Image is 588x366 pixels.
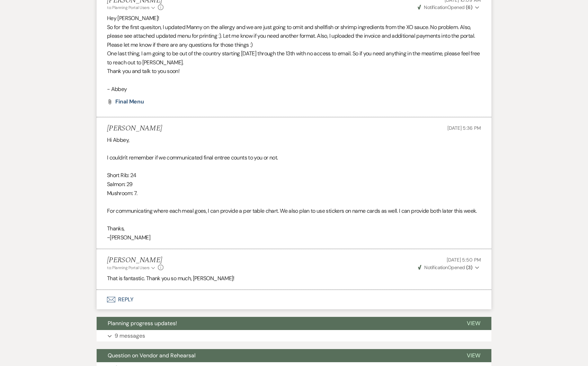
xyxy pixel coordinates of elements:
button: to: Planning Portal Users [107,265,156,271]
strong: ( 3 ) [466,264,472,271]
h5: [PERSON_NAME] [107,256,163,265]
p: So for the first quesiton, I updated Manny on the allergy and we are just going to omit and shell... [107,23,481,49]
p: Thank you and talk to you soon! [107,67,481,76]
p: That is fantastic. Thank you so much, [PERSON_NAME]! [107,274,481,283]
p: - Abbey [107,85,481,94]
button: NotificationOpened (3) [417,264,481,271]
button: to: Planning Portal Users [107,4,156,11]
p: For communicating where each meal goes, I can provide a per table chart. We also plan to use stic... [107,207,481,216]
span: to: Planning Portal Users [107,265,150,271]
p: Short Rib: 24 [107,171,481,180]
span: [DATE] 5:50 PM [447,257,481,263]
span: Opened [418,4,472,10]
p: Mushroom: 7. [107,189,481,198]
button: Reply [97,290,491,309]
span: Question on Vendor and Rehearsal [108,352,196,359]
p: Salmon: 29 [107,180,481,189]
button: 9 messages [97,330,491,342]
p: Thanks, [107,224,481,233]
button: View [456,317,491,330]
p: One last thing, I am going to be out of the country starting [DATE] through the 13th with no acce... [107,49,481,67]
button: View [456,349,491,362]
span: Opened [418,264,472,271]
p: I couldn't remember if we communicated final entree counts to you or not. [107,153,481,162]
strong: ( 6 ) [466,4,472,10]
p: Hey [PERSON_NAME]! [107,14,481,23]
span: Notification [424,4,447,10]
button: NotificationOpened (6) [417,4,481,11]
span: [DATE] 5:36 PM [447,125,481,131]
p: ~[PERSON_NAME] [107,233,481,242]
a: Final Menu [115,99,144,104]
span: View [467,352,480,359]
span: to: Planning Portal Users [107,5,150,10]
span: Notification [424,264,447,271]
span: Final Menu [115,98,144,105]
p: Hi Abbey, [107,136,481,145]
span: View [467,320,480,327]
h5: [PERSON_NAME] [107,124,162,133]
span: Planning progress updates! [108,320,177,327]
p: 9 messages [115,331,145,340]
button: Question on Vendor and Rehearsal [97,349,456,362]
button: Planning progress updates! [97,317,456,330]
